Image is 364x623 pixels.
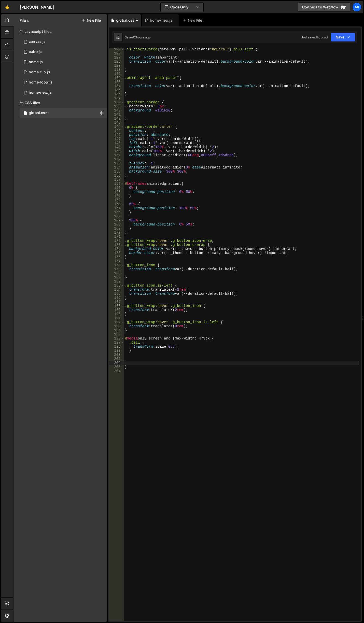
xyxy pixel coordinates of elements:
[20,108,107,118] div: 16715/45692.css
[109,284,124,288] div: 183
[109,174,124,178] div: 156
[125,35,151,39] div: Saved
[13,98,107,108] div: CSS files
[109,218,124,222] div: 167
[109,226,124,231] div: 169
[109,231,124,235] div: 170
[109,157,124,161] div: 152
[109,267,124,271] div: 179
[109,263,124,267] div: 178
[29,60,43,64] div: home.js
[109,96,124,100] div: 137
[109,202,124,206] div: 163
[109,92,124,96] div: 136
[109,336,124,341] div: 196
[109,308,124,312] div: 189
[109,64,124,68] div: 129
[109,55,124,60] div: 127
[109,165,124,169] div: 154
[1,1,13,13] a: 🤙
[20,77,107,88] div: 16715/46411.js
[29,80,52,85] div: home-loop.js
[20,18,29,23] h2: Files
[109,279,124,284] div: 182
[109,271,124,275] div: 180
[109,222,124,226] div: 168
[109,149,124,153] div: 150
[109,235,124,239] div: 171
[109,133,124,137] div: 146
[20,4,54,10] div: [PERSON_NAME]
[109,141,124,145] div: 148
[109,259,124,263] div: 177
[109,210,124,214] div: 165
[109,300,124,304] div: 187
[331,33,355,42] button: Save
[109,316,124,320] div: 191
[109,292,124,296] div: 185
[109,243,124,247] div: 173
[109,275,124,279] div: 181
[109,251,124,255] div: 175
[109,214,124,218] div: 166
[109,206,124,210] div: 164
[109,121,124,125] div: 143
[29,90,51,95] div: home-new.js
[116,18,135,23] div: global.css
[13,26,107,37] div: Javascript files
[20,57,107,67] div: 16715/45689.js
[29,111,47,115] div: global.css
[109,51,124,55] div: 126
[29,39,46,44] div: canvas.js
[109,369,124,373] div: 204
[109,312,124,316] div: 190
[109,361,124,365] div: 202
[298,3,351,12] a: Connect to Webflow
[109,194,124,198] div: 161
[109,365,124,369] div: 203
[352,3,361,12] a: Mi
[109,328,124,332] div: 194
[109,324,124,328] div: 193
[109,255,124,259] div: 176
[109,100,124,104] div: 138
[109,68,124,72] div: 130
[109,60,124,64] div: 128
[109,178,124,182] div: 157
[302,35,328,39] div: Not saved to prod
[109,84,124,88] div: 134
[109,72,124,76] div: 131
[109,247,124,251] div: 174
[109,117,124,121] div: 142
[109,288,124,292] div: 184
[109,137,124,141] div: 147
[161,3,203,12] button: Code Only
[109,357,124,361] div: 201
[20,47,107,57] div: 16715/46597.js
[109,129,124,133] div: 145
[20,37,107,47] div: 16715/45727.js
[109,88,124,92] div: 135
[109,125,124,129] div: 144
[109,320,124,324] div: 192
[109,341,124,345] div: 197
[183,18,204,23] div: New File
[109,169,124,174] div: 155
[82,18,101,22] button: New File
[109,80,124,84] div: 133
[134,35,151,39] div: 2 hours ago
[109,182,124,186] div: 158
[150,18,173,23] div: home-new.js
[109,145,124,149] div: 149
[109,349,124,353] div: 199
[109,304,124,308] div: 188
[109,198,124,202] div: 162
[29,50,42,54] div: cube.js
[109,186,124,190] div: 159
[109,353,124,357] div: 200
[20,88,107,98] div: 16715/46263.js
[109,112,124,117] div: 141
[109,332,124,336] div: 195
[109,190,124,194] div: 160
[109,76,124,80] div: 132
